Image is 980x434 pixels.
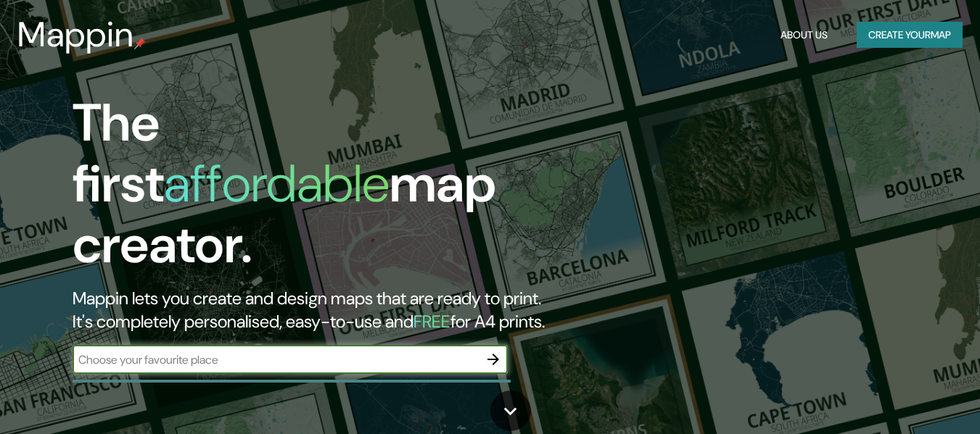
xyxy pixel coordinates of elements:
button: About Us [775,22,833,49]
h5: FREE [413,310,450,333]
img: mappin-pin [134,38,146,49]
input: Choose your favourite place [73,351,479,368]
h1: The first map creator. [73,93,563,287]
h2: Mappin lets you create and design maps that are ready to print. It's completely personalised, eas... [73,287,563,333]
h1: affordable [164,150,390,217]
button: Create yourmap [857,22,963,49]
h3: Mappin [17,14,134,55]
